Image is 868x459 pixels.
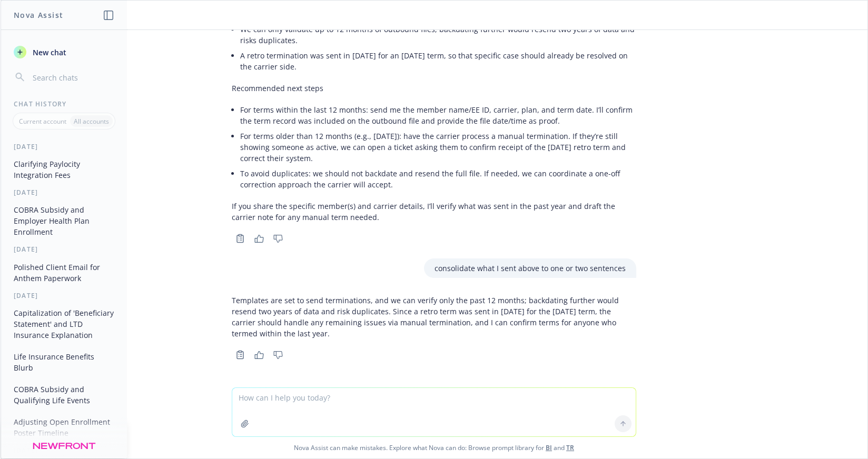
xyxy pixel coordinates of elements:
[235,234,245,243] svg: Copy to clipboard
[546,443,552,452] a: BI
[9,348,119,376] button: Life Insurance Benefits Blurb
[1,142,127,151] div: [DATE]
[235,350,245,360] svg: Copy to clipboard
[240,128,636,166] li: For terms older than 12 months (e.g., [DATE]): have the carrier process a manual termination. If ...
[9,43,119,62] button: New chat
[31,70,114,85] input: Search chats
[270,231,287,246] button: Thumbs down
[232,295,636,339] p: Templates are set to send terminations, and we can verify only the past 12 months; backdating fur...
[9,413,119,442] button: Adjusting Open Enrollment Poster Timeline
[9,201,119,241] button: COBRA Subsidy and Employer Health Plan Enrollment
[240,102,636,128] li: For terms within the last 12 months: send me the member name/EE ID, carrier, plan, and term date....
[435,263,626,274] p: consolidate what I sent above to one or two sentences
[240,22,636,48] li: We can only validate up to 12 months of outbound files; backdating further would resend two years...
[1,446,127,455] div: [DATE]
[9,258,119,287] button: Polished Client Email for Anthem Paperwork
[566,443,574,452] a: TR
[19,117,66,126] p: Current account
[240,48,636,74] li: A retro termination was sent in [DATE] for an [DATE] term, so that specific case should already b...
[14,9,63,21] h1: Nova Assist
[232,201,636,223] p: If you share the specific member(s) and carrier details, I’ll verify what was sent in the past ye...
[9,155,119,184] button: Clarifying Paylocity Integration Fees
[270,347,287,362] button: Thumbs down
[1,291,127,300] div: [DATE]
[31,47,66,58] span: New chat
[74,117,109,126] p: All accounts
[5,437,863,458] span: Nova Assist can make mistakes. Explore what Nova can do: Browse prompt library for and
[1,245,127,254] div: [DATE]
[232,83,636,94] p: Recommended next steps
[9,304,119,344] button: Capitalization of 'Beneficiary Statement' and LTD Insurance Explanation
[1,99,127,108] div: Chat History
[9,381,119,409] button: COBRA Subsidy and Qualifying Life Events
[1,188,127,197] div: [DATE]
[240,166,636,192] li: To avoid duplicates: we should not backdate and resend the full file. If needed, we can coordinat...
